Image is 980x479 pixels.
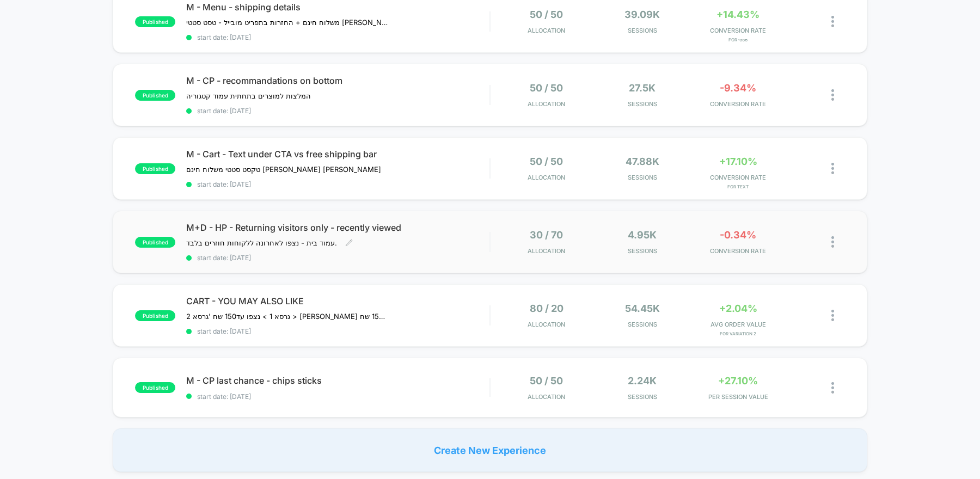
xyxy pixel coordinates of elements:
[530,375,563,386] span: 50 / 50
[186,107,489,115] span: start date: [DATE]
[186,222,489,233] span: M+D - HP - Returning visitors only - recently viewed
[831,310,834,321] img: close
[597,27,688,34] span: Sessions
[186,91,313,100] span: המלצות למוצרים בתחתית עמוד קטגוריה
[530,9,563,20] span: 50 / 50
[135,16,175,27] span: published
[628,229,657,241] span: 4.95k
[186,375,489,386] span: M - CP last chance - chips sticks
[693,247,783,255] span: CONVERSION RATE
[528,393,565,401] span: Allocation
[186,165,381,174] span: טקסט סטטי משלוח חינם [PERSON_NAME] [PERSON_NAME]
[135,90,175,101] span: published
[186,296,489,306] span: CART - YOU MAY ALSO LIKE
[528,247,565,255] span: Allocation
[186,180,489,188] span: start date: [DATE]
[693,27,783,34] span: CONVERSION RATE
[693,37,783,42] span: for סטטי
[628,375,657,386] span: 2.24k
[720,82,756,94] span: -9.34%
[597,321,688,328] span: Sessions
[597,393,688,401] span: Sessions
[528,100,565,108] span: Allocation
[624,9,660,20] span: 39.09k
[720,229,756,241] span: -0.34%
[135,237,175,248] span: published
[135,163,175,174] span: published
[530,303,563,314] span: 80 / 20
[186,2,489,13] span: M - Menu - shipping details
[530,229,563,241] span: 30 / 70
[693,331,783,336] span: for Variation 2
[693,100,783,108] span: CONVERSION RATE
[135,310,175,321] span: published
[135,382,175,393] span: published
[831,382,834,394] img: close
[719,156,757,167] span: +17.10%
[530,156,563,167] span: 50 / 50
[113,428,867,472] div: Create New Experience
[186,392,489,401] span: start date: [DATE]
[693,184,783,189] span: for text
[597,174,688,181] span: Sessions
[626,156,659,167] span: 47.88k
[831,16,834,27] img: close
[186,312,388,321] span: גרסא 1 > נצפו עד150 שח 'גרסא 2 > [PERSON_NAME] עד 150 שח
[530,82,563,94] span: 50 / 50
[693,174,783,181] span: CONVERSION RATE
[629,82,656,94] span: 27.5k
[528,174,565,181] span: Allocation
[597,100,688,108] span: Sessions
[186,238,337,247] span: עמוד בית - נצפו לאחרונה ללקוחות חוזרים בלבד.
[186,33,489,41] span: start date: [DATE]
[693,393,783,401] span: PER SESSION VALUE
[528,27,565,34] span: Allocation
[625,303,660,314] span: 54.45k
[597,247,688,255] span: Sessions
[831,236,834,248] img: close
[186,254,489,262] span: start date: [DATE]
[718,375,758,386] span: +27.10%
[716,9,759,20] span: +14.43%
[831,89,834,101] img: close
[719,303,757,314] span: +2.04%
[528,321,565,328] span: Allocation
[186,149,489,159] span: M - Cart - Text under CTA vs free shipping bar
[693,321,783,328] span: AVG ORDER VALUE
[831,163,834,174] img: close
[186,18,388,27] span: משלוח חינם + החזרות בתפריט מובייל - טסט סטטי [PERSON_NAME] אנימציה
[186,327,489,335] span: start date: [DATE]
[186,75,489,86] span: M - CP - recommandations on bottom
